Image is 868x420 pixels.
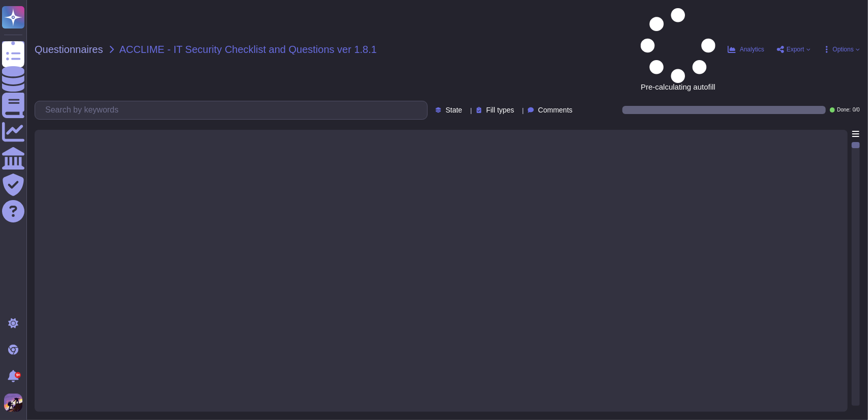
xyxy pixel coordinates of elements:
[538,106,573,114] span: Comments
[486,106,514,114] span: Fill types
[40,101,427,119] input: Search by keywords
[445,106,462,114] span: State
[15,372,21,378] div: 9+
[853,107,860,113] span: 0 / 0
[2,391,29,414] button: user
[641,8,715,91] span: Pre-calculating autofill
[833,46,854,52] span: Options
[837,107,851,113] span: Done:
[740,46,764,52] span: Analytics
[4,394,22,412] img: user
[119,44,377,54] span: ACCLIME - IT Security Checklist and Questions ver 1.8.1
[35,44,103,54] span: Questionnaires
[728,45,764,53] button: Analytics
[787,46,804,52] span: Export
